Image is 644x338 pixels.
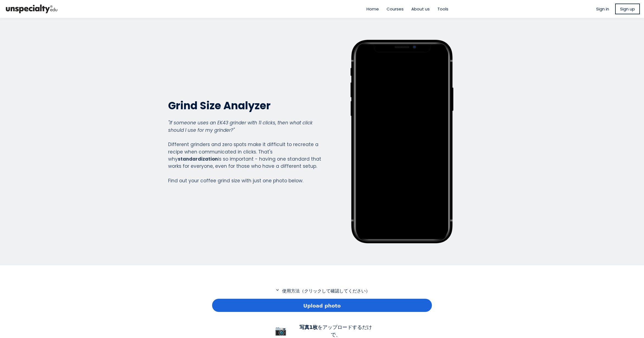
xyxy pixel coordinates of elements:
a: Sign up [615,4,640,14]
mat-icon: expand_more [274,287,281,292]
span: Sign up [620,6,635,12]
a: Home [367,6,379,12]
a: Courses [387,6,404,12]
b: 写真1枚 [299,324,318,330]
strong: standardization [178,156,218,162]
a: About us [411,6,430,12]
img: bc390a18feecddb333977e298b3a00a1.png [4,2,59,16]
span: Upload photo [303,302,341,309]
a: Sign in [596,6,609,12]
a: Tools [437,6,448,12]
p: 使用方法（クリックして確認してください） [212,287,432,294]
em: "If someone uses an EK43 grinder with 11 clicks, then what click should I use for my grinder?" [168,119,313,133]
div: Different grinders and zero spots make it difficult to recreate a recipe when communicated in cli... [168,119,321,184]
span: 📷 [275,325,287,336]
h2: Grind Size Analyzer [168,99,321,112]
